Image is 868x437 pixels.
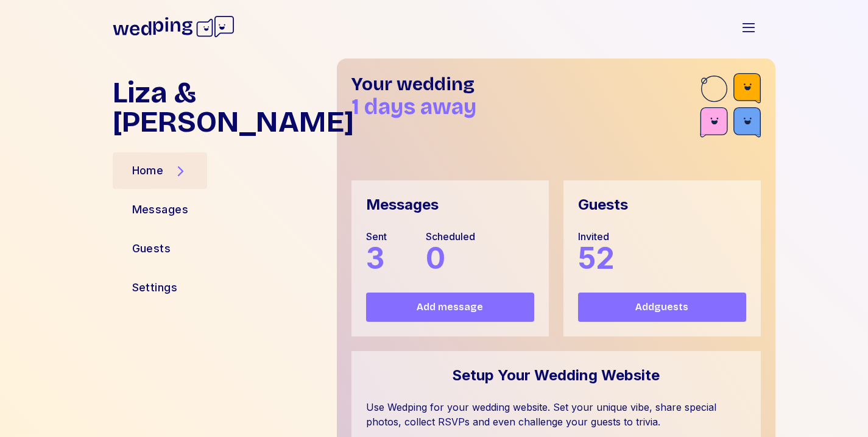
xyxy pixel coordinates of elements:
div: Sent [366,229,387,244]
div: Messages [366,195,439,215]
div: Invited [578,229,615,244]
h1: Your wedding [351,73,700,95]
span: 1 days away [351,94,476,120]
div: Guests [578,195,628,215]
button: Add message [366,293,534,322]
div: Settings [132,279,178,296]
img: guest-accent-br.svg [700,73,761,141]
span: Add message [417,300,483,314]
div: Use Wedping for your wedding website. Set your unique vibe, share special photos, collect RSVPs a... [366,400,746,429]
div: Scheduled [426,229,475,244]
span: 3 [366,240,384,276]
span: 0 [426,240,445,276]
div: Setup Your Wedding Website [452,366,660,385]
span: 52 [578,240,615,276]
div: Guests [132,240,171,257]
div: Home [132,162,164,179]
span: Add guests [635,300,688,314]
button: Addguests [578,293,746,322]
div: Messages [132,201,189,218]
h1: Liza & [PERSON_NAME] [113,78,327,137]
